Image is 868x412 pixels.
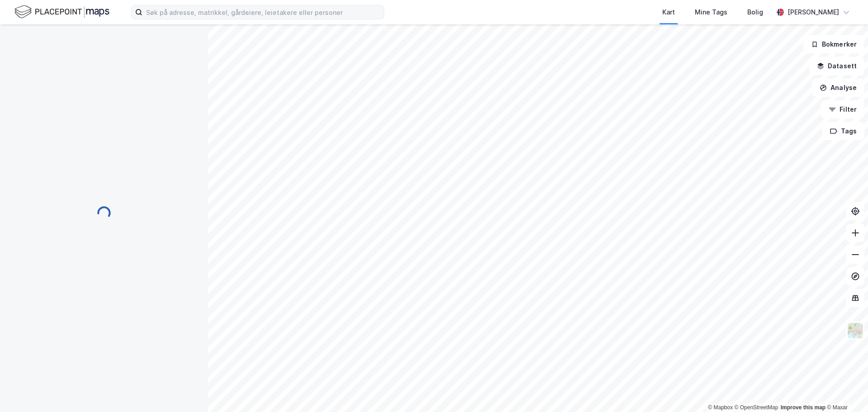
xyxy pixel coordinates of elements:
div: Kart [662,7,675,18]
img: Z [847,322,864,339]
iframe: Chat Widget [823,369,868,412]
button: Datasett [809,57,864,75]
button: Bokmerker [803,35,864,53]
div: [PERSON_NAME] [788,7,839,18]
input: Søk på adresse, matrikkel, gårdeiere, leietakere eller personer [142,5,384,19]
div: Mine Tags [695,7,727,18]
a: OpenStreetMap [735,404,778,411]
img: spinner.a6d8c91a73a9ac5275cf975e30b51cfb.svg [97,206,111,220]
img: logo.f888ab2527a4732fd821a326f86c7f29.svg [14,4,109,20]
button: Analyse [812,79,864,97]
button: Tags [822,122,864,140]
button: Filter [821,100,864,118]
a: Improve this map [781,404,826,411]
div: Kontrollprogram for chat [823,369,868,412]
a: Mapbox [708,404,733,411]
div: Bolig [747,7,763,18]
